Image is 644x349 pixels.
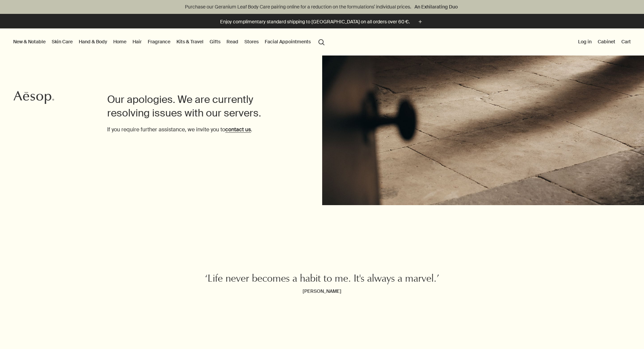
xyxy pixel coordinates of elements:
button: Open search [315,35,328,48]
h1: Our apologies. We are currently resolving issues with our servers. [107,93,295,120]
cite: [PERSON_NAME] [168,286,476,296]
svg: Aesop [14,91,54,104]
a: Kits & Travel [175,37,205,46]
a: An Exhilarating Duo [413,3,459,10]
p: Enjoy complimentary standard shipping to [GEOGRAPHIC_DATA] on all orders over 60 €. [220,18,410,25]
a: Fragrance [146,37,172,46]
nav: primary [12,28,328,56]
a: contact us [225,126,251,133]
p: ‘Life never becomes a habit to me. It's always a marvel.’ [168,273,476,286]
button: Cart [620,37,632,46]
p: Purchase our Geranium Leaf Body Care pairing online for a reduction on the formulations’ individu... [7,3,637,10]
button: Log in [577,37,593,46]
a: Aesop [12,89,56,108]
button: Enjoy complimentary standard shipping to [GEOGRAPHIC_DATA] on all orders over 60 €. [220,18,424,26]
nav: supplementary [577,28,632,56]
a: Facial Appointments [263,37,312,46]
a: Skin Care [50,37,74,46]
a: Gifts [208,37,222,46]
a: Home [112,37,128,46]
button: Stores [243,37,260,46]
a: Cabinet [596,37,617,46]
a: Hand & Body [77,37,109,46]
a: Read [225,37,240,46]
button: New & Notable [12,37,47,46]
blockquote: ‘Life never becomes a habit to me. It's always a marvel.’ Katherine Mansfield [168,273,476,296]
a: Hair [131,37,143,46]
p: If you require further assistance, we invite you to . [107,125,295,134]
